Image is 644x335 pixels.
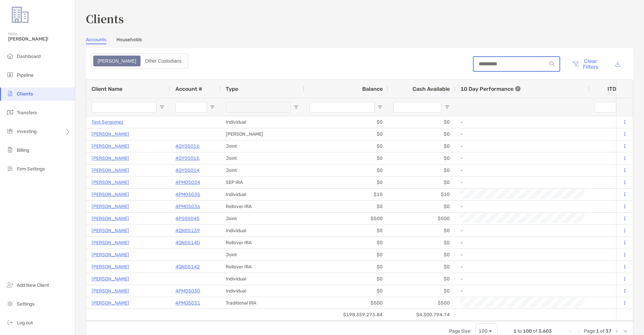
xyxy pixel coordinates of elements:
div: $10 [388,189,455,200]
div: $10 [304,189,388,200]
div: $0 [304,285,388,297]
span: Client Name [92,86,122,92]
div: - [461,237,584,248]
p: [PERSON_NAME] [92,251,129,259]
div: Joint [220,249,304,261]
div: Joint [220,213,304,224]
span: 1 [596,328,599,334]
img: add_new_client icon [6,281,14,289]
div: 0% [589,116,630,128]
p: [PERSON_NAME] [92,154,129,162]
div: 0% [589,189,630,200]
p: [PERSON_NAME] [92,299,129,307]
div: Joint [220,152,304,164]
div: Rollover IRA [220,261,304,273]
img: settings icon [6,299,14,308]
input: Balance Filter Input [310,102,375,113]
div: $0 [388,152,455,164]
div: Traditional IRA [220,297,304,309]
p: 4QN05139 [175,226,200,235]
div: 0% [589,128,630,140]
p: [PERSON_NAME] [92,263,129,271]
button: Open Filter Menu [210,105,215,110]
p: 4QN05142 [175,263,200,271]
div: Individual [220,285,304,297]
span: 1 [514,328,517,334]
div: Joint [220,140,304,152]
div: - [461,117,584,128]
div: - [461,261,584,272]
a: 4PS05045 [175,214,200,223]
span: of [600,328,604,334]
div: [PERSON_NAME] [220,128,304,140]
div: $0 [304,201,388,212]
div: $0 [388,273,455,285]
a: 4QY05015 [175,154,200,162]
input: ITD Filter Input [595,102,616,113]
input: Client Name Filter Input [92,102,157,113]
span: Log out [17,320,33,326]
button: Open Filter Menu [159,105,165,110]
a: 4QN05140 [175,239,200,247]
span: Add New Client [17,282,49,288]
a: 4PM05031 [175,299,200,307]
span: Firm Settings [17,166,45,172]
p: 4QY05016 [175,142,200,150]
a: [PERSON_NAME] [92,190,129,199]
p: [PERSON_NAME] [92,226,129,235]
p: Test Sergomez [92,118,123,126]
input: Account # Filter Input [175,102,207,113]
div: $500 [304,297,388,309]
div: 100 [479,328,488,334]
h3: Clients [86,11,633,26]
div: $0 [304,237,388,249]
div: - [461,201,584,212]
div: $0 [304,249,388,261]
a: 4PM05030 [175,287,200,295]
div: Last Page [622,329,628,334]
p: 4PM05034 [175,178,200,187]
div: $0 [304,164,388,176]
div: $0 [304,273,388,285]
span: Settings [17,301,35,307]
div: segmented control [91,53,188,69]
div: $0 [388,201,455,212]
div: Individual [220,225,304,237]
div: - [461,285,584,296]
div: $0 [388,116,455,128]
img: billing icon [6,146,14,154]
div: Individual [220,189,304,200]
div: Individual [220,273,304,285]
img: investing icon [6,127,14,135]
p: [PERSON_NAME] [92,178,129,187]
a: Accounts [86,37,106,44]
span: Investing [17,129,37,134]
img: logout icon [6,318,14,326]
div: $500 [388,297,455,309]
p: [PERSON_NAME] [92,130,129,138]
span: Type [226,86,238,92]
a: [PERSON_NAME] [92,287,129,295]
div: Joint [220,164,304,176]
p: [PERSON_NAME] [92,214,129,223]
div: $0 [304,116,388,128]
div: $198,359,273.84 [304,309,388,321]
div: - [461,165,584,176]
p: 4QY05014 [175,166,200,175]
div: 0% [589,225,630,237]
div: $0 [304,177,388,188]
img: dashboard icon [6,52,14,60]
img: pipeline icon [6,71,14,79]
div: $0 [388,225,455,237]
a: [PERSON_NAME] [92,275,129,283]
div: 0% [589,140,630,152]
span: Billing [17,147,29,153]
span: to [518,328,522,334]
div: Zoe [94,56,140,66]
div: 0% [589,164,630,176]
